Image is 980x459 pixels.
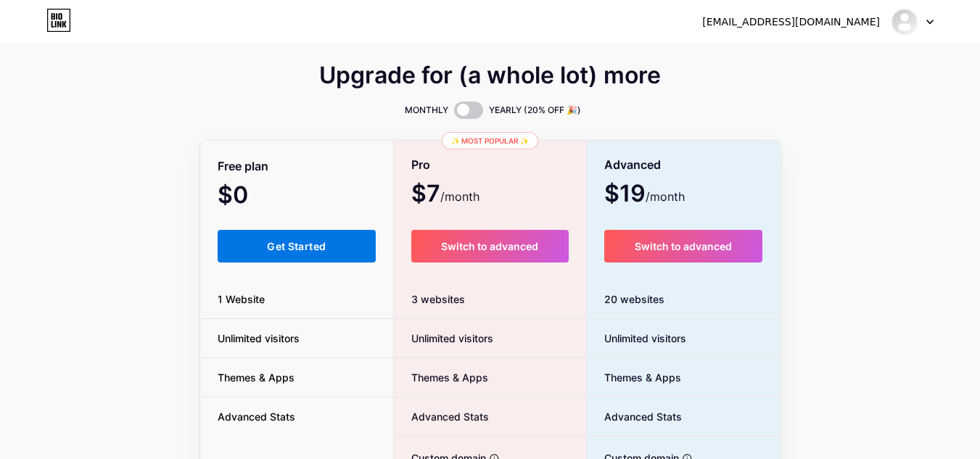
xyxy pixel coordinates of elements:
[218,230,376,262] button: Get Started
[200,409,313,424] span: Advanced Stats
[604,152,661,178] span: Advanced
[646,188,685,205] span: /month
[267,240,326,252] span: Get Started
[405,103,448,117] span: MONTHLY
[218,154,268,179] span: Free plan
[200,370,312,385] span: Themes & Apps
[394,331,493,346] span: Unlimited visitors
[604,185,685,205] span: $19
[702,15,880,30] div: [EMAIL_ADDRESS][DOMAIN_NAME]
[394,409,489,424] span: Advanced Stats
[587,280,781,319] div: 20 websites
[442,132,538,149] div: ✨ Most popular ✨
[411,230,569,262] button: Switch to advanced
[587,331,686,346] span: Unlimited visitors
[587,409,682,424] span: Advanced Stats
[394,280,586,319] div: 3 websites
[635,240,732,252] span: Switch to advanced
[218,186,287,207] span: $0
[200,331,317,346] span: Unlimited visitors
[319,67,661,84] span: Upgrade for (a whole lot) more
[604,230,763,262] button: Switch to advanced
[891,8,918,36] img: lasertech
[394,370,488,385] span: Themes & Apps
[441,240,538,252] span: Switch to advanced
[411,185,479,205] span: $7
[440,188,479,205] span: /month
[587,370,681,385] span: Themes & Apps
[489,103,581,117] span: YEARLY (20% OFF 🎉)
[200,291,282,307] span: 1 Website
[411,152,430,178] span: Pro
